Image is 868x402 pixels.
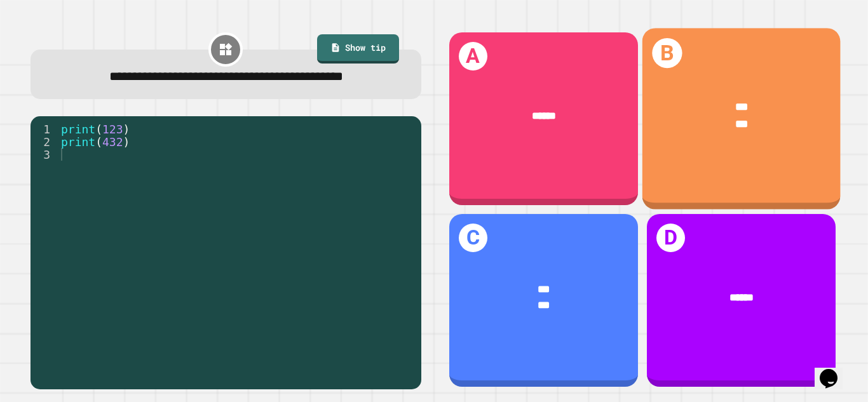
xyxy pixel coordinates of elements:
[459,42,487,70] h1: A
[815,351,855,389] iframe: chat widget
[317,34,398,64] a: Show tip
[656,224,685,252] h1: D
[31,135,58,148] div: 2
[652,38,682,69] h1: B
[31,148,58,161] div: 3
[459,224,487,252] h1: C
[31,123,58,135] div: 1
